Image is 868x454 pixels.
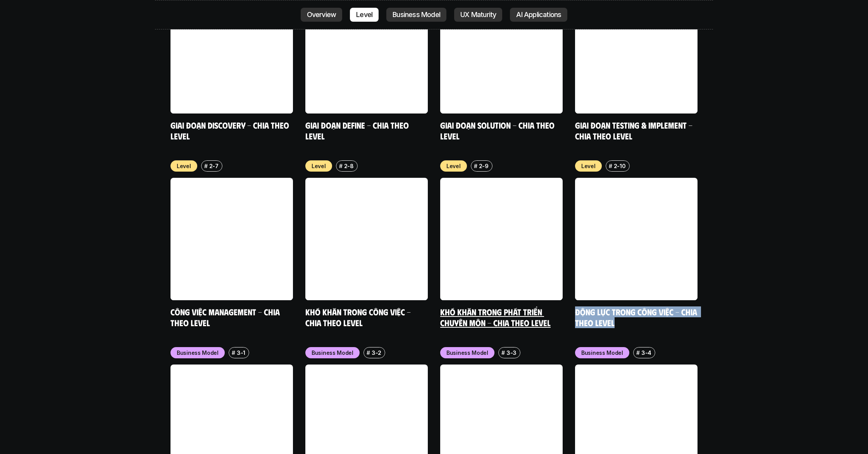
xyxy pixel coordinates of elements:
[636,350,640,356] h6: #
[372,349,381,357] p: 3-2
[305,120,411,141] a: Giai đoạn Define - Chia theo Level
[204,163,208,169] h6: #
[301,8,343,22] a: Overview
[609,163,612,169] h6: #
[641,349,651,357] p: 3-4
[209,162,219,170] p: 2-7
[474,163,477,169] h6: #
[312,162,326,170] p: Level
[575,120,694,141] a: Giai đoạn Testing & Implement - Chia theo Level
[177,162,191,170] p: Level
[446,162,461,170] p: Level
[170,120,291,141] a: Giai đoạn Discovery - Chia theo Level
[339,163,343,169] h6: #
[581,162,596,170] p: Level
[177,349,219,357] p: Business Model
[440,306,551,328] a: Khó khăn trong phát triển chuyên môn - Chia theo level
[367,350,370,356] h6: #
[501,350,505,356] h6: #
[170,306,282,328] a: Công việc Management - Chia theo level
[305,306,413,328] a: Khó khăn trong công việc - Chia theo Level
[344,162,354,170] p: 2-8
[232,350,235,356] h6: #
[614,162,626,170] p: 2-10
[312,349,353,357] p: Business Model
[479,162,489,170] p: 2-9
[506,349,517,357] p: 3-3
[440,120,556,141] a: Giai đoạn Solution - Chia theo Level
[581,349,623,357] p: Business Model
[575,306,699,328] a: Động lực trong công việc - Chia theo Level
[237,349,245,357] p: 3-1
[446,349,488,357] p: Business Model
